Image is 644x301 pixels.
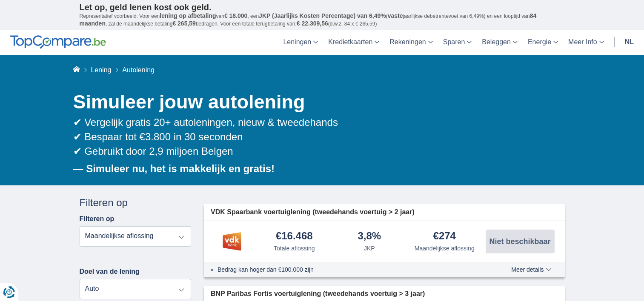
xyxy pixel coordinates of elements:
[211,207,415,217] span: VDK Spaarbank voertuiglening (tweedehands voertuig > 2 jaar)
[80,196,192,210] div: Filteren op
[384,30,438,55] a: Rekeningen
[415,244,475,253] div: Maandelijkse aflossing
[477,30,523,55] a: Beleggen
[73,115,565,159] div: ✔ Vergelijk gratis 20+ autoleningen, nieuw & tweedehands ✔ Bespaar tot €3.800 in 30 seconden ✔ Ge...
[274,244,315,253] div: Totale aflossing
[73,89,565,115] h1: Simuleer jouw autolening
[160,12,216,19] span: lening op afbetaling
[211,289,425,299] span: BNP Paribas Fortis voertuiglening (tweedehands voertuig > 3 jaar)
[358,231,381,242] div: 3,8%
[278,30,323,55] a: Leningen
[523,30,563,55] a: Energie
[297,20,328,27] span: € 22.309,56
[73,163,275,174] b: — Simuleer nu, het is makkelijk en gratis!
[80,268,140,275] label: Doel van de lening
[505,266,558,273] button: Meer details
[80,2,565,12] p: Let op, geld lenen kost ook geld.
[80,12,537,27] span: 84 maanden
[511,267,551,273] span: Meer details
[91,66,111,74] a: Lening
[276,231,313,242] div: €16.468
[224,12,248,19] span: € 18.000
[486,230,555,253] button: Niet beschikbaar
[364,244,375,253] div: JKP
[259,12,386,19] span: JKP (Jaarlijks Kosten Percentage) van 6,49%
[218,265,480,274] li: Bedrag kan hoger dan €100.000 zijn
[211,231,253,252] img: product.pl.alt VDK bank
[10,35,106,49] img: TopCompare
[563,30,609,55] a: Meer Info
[80,12,565,28] p: Representatief voorbeeld: Voor een van , een ( jaarlijkse debetrentevoet van 6,49%) en een loopti...
[80,215,114,223] label: Filteren op
[388,12,403,19] span: vaste
[122,66,155,74] span: Autolening
[489,238,550,245] span: Niet beschikbaar
[620,30,639,55] a: nl
[433,231,456,242] div: €274
[172,20,196,27] span: € 265,59
[73,66,80,74] a: Home
[323,30,384,55] a: Kredietkaarten
[438,30,477,55] a: Sparen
